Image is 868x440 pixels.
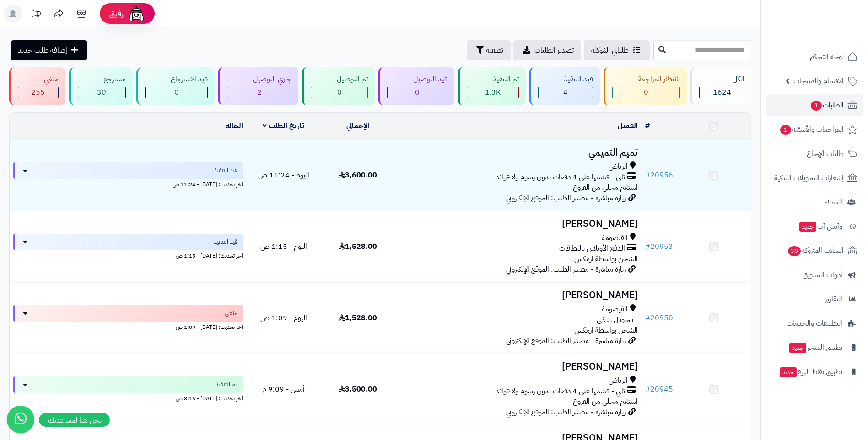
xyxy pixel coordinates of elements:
div: تم التنفيذ [467,74,519,85]
a: تصدير الطلبات [513,40,581,60]
span: 4 [563,87,568,98]
span: الطلبات [810,99,844,112]
span: جديد [780,367,797,377]
span: الأقسام والمنتجات [793,75,844,87]
a: قيد التوصيل 0 [377,67,456,105]
span: طلباتي المُوكلة [591,45,629,56]
a: الإجمالي [346,120,369,131]
div: الكل [699,74,744,85]
div: ملغي [18,74,59,85]
span: رفيق [109,8,124,19]
span: تطبيق نقاط البيع [779,365,842,378]
span: # [645,312,650,323]
a: تطبيق المتجرجديد [766,337,863,359]
span: الرياض [609,376,628,386]
span: تابي - قسّمها على 4 دفعات بدون رسوم ولا فوائد [496,172,625,182]
a: قيد التنفيذ 4 [528,67,602,105]
div: اخر تحديث: [DATE] - 11:24 ص [13,179,243,188]
h3: [PERSON_NAME] [399,219,638,229]
div: مسترجع [78,74,126,85]
span: جديد [789,343,806,353]
span: قيد التنفيذ [214,166,237,175]
img: ai-face.png [127,5,146,23]
span: التطبيقات والخدمات [787,317,842,330]
a: جاري التوصيل 2 [216,67,300,105]
span: 0 [174,87,179,98]
span: التقارير [825,293,842,306]
a: أدوات التسويق [766,264,863,286]
span: اليوم - 11:24 ص [258,170,309,181]
span: زيارة مباشرة - مصدر الطلب: الموقع الإلكتروني [506,193,626,204]
a: الكل1624 [689,67,753,105]
div: 2 [227,87,291,98]
span: العملاء [825,196,842,209]
div: 4 [539,87,593,98]
a: مسترجع 30 [67,67,135,105]
span: زيارة مباشرة - مصدر الطلب: الموقع الإلكتروني [506,264,626,275]
h3: [PERSON_NAME] [399,290,638,300]
a: التقارير [766,288,863,310]
span: # [645,384,650,395]
span: جديد [799,222,816,232]
a: قيد الاسترجاع 0 [135,67,217,105]
span: الرياض [609,161,628,172]
a: #20953 [645,241,673,252]
a: تحديثات المنصة [24,5,47,25]
span: زيارة مباشرة - مصدر الطلب: الموقع الإلكتروني [506,407,626,418]
a: # [645,120,650,131]
h3: [PERSON_NAME] [399,361,638,372]
img: logo-2.png [806,26,859,45]
span: 255 [31,87,45,98]
span: الشحن بواسطة ارمكس [574,325,638,336]
span: 1 [811,101,822,111]
span: تصدير الطلبات [534,45,574,56]
span: الدفع الأونلاين بالبطاقات [559,243,625,254]
span: إشعارات التحويلات البنكية [774,172,844,184]
span: اليوم - 1:09 ص [260,312,307,323]
button: تصفية [467,40,511,60]
span: أدوات التسويق [803,268,842,281]
div: 0 [388,87,447,98]
a: #20945 [645,384,673,395]
div: 1333 [467,87,518,98]
div: جاري التوصيل [227,74,291,85]
span: 1,528.00 [339,312,377,323]
div: بانتظار المراجعة [612,74,680,85]
span: 30 [97,87,106,98]
span: تصفية [486,45,503,56]
span: 3,500.00 [339,384,377,395]
div: 0 [311,87,367,98]
a: إشعارات التحويلات البنكية [766,167,863,189]
a: الطلبات1 [766,94,863,116]
a: ملغي 255 [7,67,67,105]
span: القيصومة [602,304,628,315]
span: أمس - 9:09 م [262,384,305,395]
a: تاريخ الطلب [263,120,304,131]
div: قيد الاسترجاع [145,74,208,85]
span: المراجعات والأسئلة [779,123,844,136]
h3: تميم التميمي [399,147,638,158]
span: وآتس آب [798,220,842,233]
span: 1624 [713,87,731,98]
div: 0 [613,87,679,98]
span: # [645,170,650,181]
div: اخر تحديث: [DATE] - 8:16 ص [13,393,243,402]
a: تم التوصيل 0 [300,67,377,105]
a: تم التنفيذ 1.3K [456,67,528,105]
span: 1 [780,125,791,135]
span: 1,528.00 [339,241,377,252]
span: تابي - قسّمها على 4 دفعات بدون رسوم ولا فوائد [496,386,625,397]
a: تطبيق نقاط البيعجديد [766,361,863,383]
div: اخر تحديث: [DATE] - 1:09 ص [13,322,243,331]
a: #20956 [645,170,673,181]
div: 30 [78,87,125,98]
span: إضافة طلب جديد [18,45,67,56]
span: 0 [415,87,420,98]
a: #20950 [645,312,673,323]
a: لوحة التحكم [766,46,863,68]
div: قيد التوصيل [387,74,447,85]
span: استلام محلي من الفروع [573,182,638,193]
span: 2 [257,87,262,98]
span: تطبيق المتجر [788,341,842,354]
span: السلات المتروكة [787,244,844,257]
